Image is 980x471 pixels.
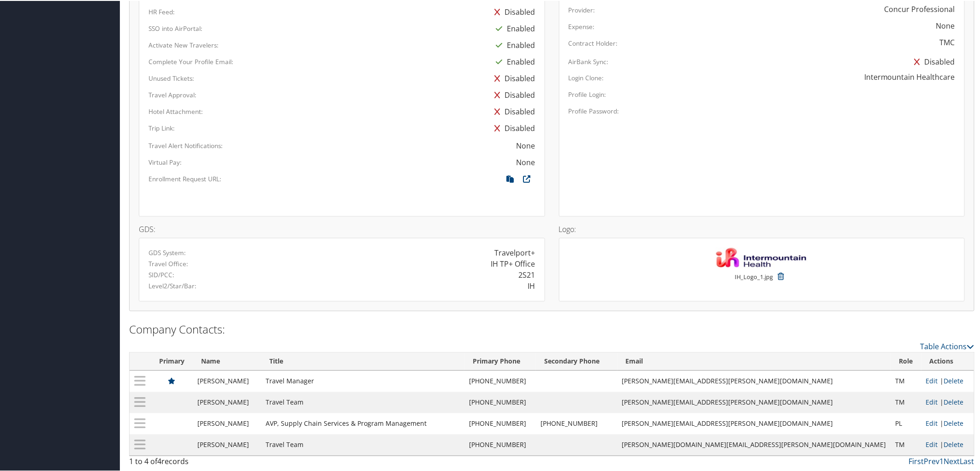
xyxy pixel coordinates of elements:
a: Edit [926,440,938,448]
th: Name [193,352,261,370]
td: [PERSON_NAME][DOMAIN_NAME][EMAIL_ADDRESS][PERSON_NAME][DOMAIN_NAME] [618,434,891,455]
div: Concur Professional [885,3,955,14]
td: [PERSON_NAME] [193,434,261,455]
label: Travel Office: [148,259,188,268]
div: Intermountain Healthcare [864,71,955,82]
div: Disabled [490,69,535,86]
td: [PHONE_NUMBER] [464,370,536,391]
div: Disabled [490,119,535,136]
label: Travel Alert Notifications: [148,140,223,149]
th: Title [261,352,464,370]
div: Disabled [490,3,535,19]
div: Travelport+ [495,247,535,258]
td: [PHONE_NUMBER] [464,434,536,455]
td: [PERSON_NAME][EMAIL_ADDRESS][PERSON_NAME][DOMAIN_NAME] [618,412,891,434]
th: Secondary Phone [536,352,617,370]
div: None [517,156,535,167]
label: Activate New Travelers: [148,40,219,49]
a: First [909,456,924,466]
a: Delete [944,376,964,385]
div: Enabled [492,36,535,53]
a: Delete [944,418,964,427]
td: [PERSON_NAME][EMAIL_ADDRESS][PERSON_NAME][DOMAIN_NAME] [618,370,891,391]
a: Edit [926,418,938,427]
td: [PERSON_NAME] [193,412,261,434]
td: [PERSON_NAME] [193,370,261,391]
label: Contract Holder: [569,38,618,47]
div: None [517,139,535,150]
small: IH_Logo_1.jpg [735,272,773,290]
label: Enrollment Request URL: [148,173,221,183]
a: 1 [940,456,944,466]
h2: Company Contacts: [129,321,974,337]
th: Primary [150,352,193,370]
label: Travel Approval: [148,89,196,99]
td: | [921,370,974,391]
a: Table Actions [921,341,974,351]
td: [PERSON_NAME] [193,391,261,412]
div: IH TP+ Office [491,258,535,269]
a: Edit [926,376,938,385]
td: TM [891,434,921,455]
label: Hotel Attachment: [148,106,203,115]
a: Next [944,456,960,466]
div: IH [528,280,535,291]
label: Level2/Star/Bar: [148,281,196,290]
label: Complete Your Profile Email: [148,56,233,66]
label: Expense: [569,21,595,30]
label: SID/PCC: [148,270,174,279]
td: [PHONE_NUMBER] [464,412,536,434]
div: Enabled [492,19,535,36]
td: PL [891,412,921,434]
td: Travel Team [261,391,464,412]
td: | [921,391,974,412]
th: Actions [921,352,974,370]
a: Delete [944,440,964,448]
label: Trip Link: [148,123,175,132]
div: 1 to 4 of records [129,455,330,471]
div: Disabled [490,102,535,119]
label: AirBank Sync: [569,56,609,66]
td: | [921,434,974,455]
label: GDS System: [148,248,186,257]
td: [PHONE_NUMBER] [464,391,536,412]
label: Provider: [569,5,595,14]
td: Travel Team [261,434,464,455]
div: TMC [940,36,955,47]
a: Delete [944,397,964,406]
td: TM [891,370,921,391]
label: Virtual Pay: [148,157,182,166]
div: 2S21 [519,269,535,280]
td: [PHONE_NUMBER] [536,412,617,434]
td: [PERSON_NAME][EMAIL_ADDRESS][PERSON_NAME][DOMAIN_NAME] [618,391,891,412]
label: Login Clone: [569,72,604,82]
label: Profile Password: [569,106,619,115]
div: Disabled [490,86,535,102]
label: SSO into AirPortal: [148,23,202,32]
a: Last [960,456,974,466]
label: Unused Tickets: [148,73,194,82]
td: Travel Manager [261,370,464,391]
td: | [921,412,974,434]
span: 4 [157,456,161,466]
th: Primary Phone [464,352,536,370]
div: Disabled [910,53,955,69]
td: TM [891,391,921,412]
h4: Logo: [559,225,965,233]
a: Edit [926,397,938,406]
td: AVP, Supply Chain Services & Program Management [261,412,464,434]
div: None [936,19,955,30]
th: Role [891,352,921,370]
h4: GDS: [139,225,545,233]
img: IH_Logo_1.jpg [716,247,808,268]
a: Prev [924,456,940,466]
label: HR Feed: [148,6,175,16]
th: Email [618,352,891,370]
div: Enabled [492,53,535,69]
label: Profile Login: [569,89,606,98]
